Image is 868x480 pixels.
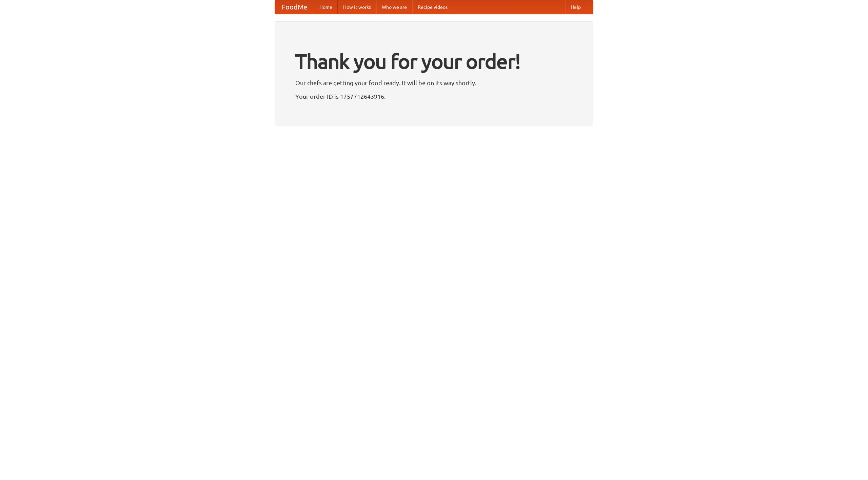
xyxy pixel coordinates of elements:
a: How it works [338,0,376,14]
a: Recipe videos [412,0,453,14]
a: FoodMe [275,0,314,14]
a: Home [314,0,338,14]
p: Our chefs are getting your food ready. It will be on its way shortly. [295,78,573,88]
a: Who we are [376,0,412,14]
a: Help [565,0,586,14]
h1: Thank you for your order! [295,45,573,78]
p: Your order ID is 1757712643916. [295,91,573,101]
